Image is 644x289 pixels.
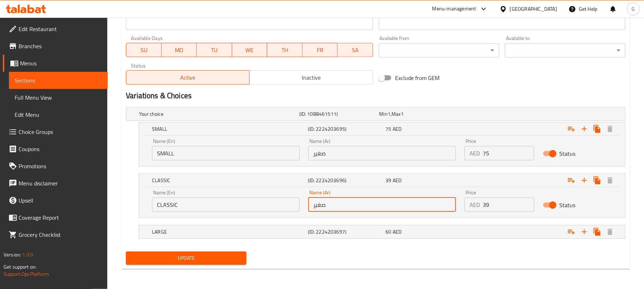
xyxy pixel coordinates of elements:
a: Edit Menu [9,106,108,123]
button: Add new choice [578,174,591,187]
span: Active [129,73,247,83]
a: Branches [3,38,108,55]
span: Sections [15,76,102,85]
input: Enter name Ar [308,146,456,160]
button: Clone new choice [591,123,604,135]
input: Enter name En [152,146,300,160]
button: Add choice group [565,225,578,238]
span: Version: [4,250,21,259]
span: Get support on: [4,262,36,271]
span: Inactive [252,73,370,83]
span: 1 [388,109,390,119]
button: Clone new choice [591,225,604,238]
button: Active [126,70,250,85]
span: Coverage Report [19,213,102,222]
h5: (ID: 2224203695) [308,125,383,133]
input: Please enter price [483,146,534,160]
button: WE [232,43,267,57]
h5: CLASSIC [152,177,305,184]
span: Status [560,149,576,158]
button: Update [126,251,246,265]
input: Enter name Ar [308,198,456,212]
a: Grocery Checklist [3,226,108,243]
span: 60 [386,227,392,236]
a: Upsell [3,192,108,209]
h5: Your choice [139,110,296,118]
a: Coupons [3,140,108,158]
button: MO [162,43,197,57]
div: ​ [379,43,499,58]
a: Promotions [3,158,108,175]
button: Add choice group [565,174,578,187]
span: TU [200,45,229,55]
a: Edit Restaurant [3,20,108,38]
h5: (ID: 2224203696) [308,177,383,184]
span: Branches [19,42,102,50]
button: Clone new choice [591,174,604,187]
h5: LARGE [152,228,305,235]
span: Status [560,201,576,209]
button: Delete LARGE [604,225,616,238]
span: FR [305,45,335,55]
a: Menu disclaimer [3,175,108,192]
button: Add new choice [578,123,591,135]
span: 75 [386,124,392,134]
button: TU [197,43,232,57]
span: Min [379,109,388,119]
button: SA [338,43,373,57]
span: TH [270,45,300,55]
span: AED [393,124,402,134]
button: TH [267,43,303,57]
button: SU [126,43,161,57]
span: SA [340,45,370,55]
div: [GEOGRAPHIC_DATA] [510,5,557,13]
span: AED [393,176,402,185]
span: Upsell [19,196,102,205]
span: AED [393,227,402,236]
p: AED [470,200,480,209]
span: Edit Restaurant [19,25,102,33]
span: Menu disclaimer [19,179,102,188]
span: Exclude from GEM [395,74,440,82]
div: Expand [139,225,625,238]
div: Expand [139,123,625,135]
input: Enter name En [152,198,300,212]
a: Full Menu View [9,89,108,106]
button: Add choice group [565,123,578,135]
input: Please enter price [483,198,534,212]
span: MO [164,45,194,55]
a: Sections [9,72,108,89]
span: 1.0.0 [22,250,33,259]
span: 1 [401,109,404,119]
button: FR [303,43,338,57]
a: Choice Groups [3,123,108,140]
span: Promotions [19,162,102,170]
h2: Variations & Choices [126,90,625,101]
h5: (ID: 1088461511) [299,110,377,118]
a: Support.OpsPlatform [4,269,49,279]
span: 39 [386,176,392,185]
div: Menu-management [432,5,476,13]
h5: SMALL [152,125,305,133]
a: Menus [3,55,108,72]
span: Menus [20,59,102,68]
span: Grocery Checklist [19,230,102,239]
span: Update [132,254,241,263]
span: Max [392,109,400,119]
span: SU [129,45,158,55]
div: , [379,110,457,118]
span: Coupons [19,145,102,153]
div: ​ [505,43,625,58]
div: Expand [126,108,625,120]
button: Inactive [249,70,373,85]
span: WE [235,45,265,55]
span: Edit Menu [15,110,102,119]
span: G [631,5,635,13]
button: Delete SMALL [604,123,616,135]
span: Choice Groups [19,128,102,136]
span: Full Menu View [15,93,102,102]
p: AED [470,149,480,158]
button: Delete CLASSIC [604,174,616,187]
button: Add new choice [578,225,591,238]
a: Coverage Report [3,209,108,226]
